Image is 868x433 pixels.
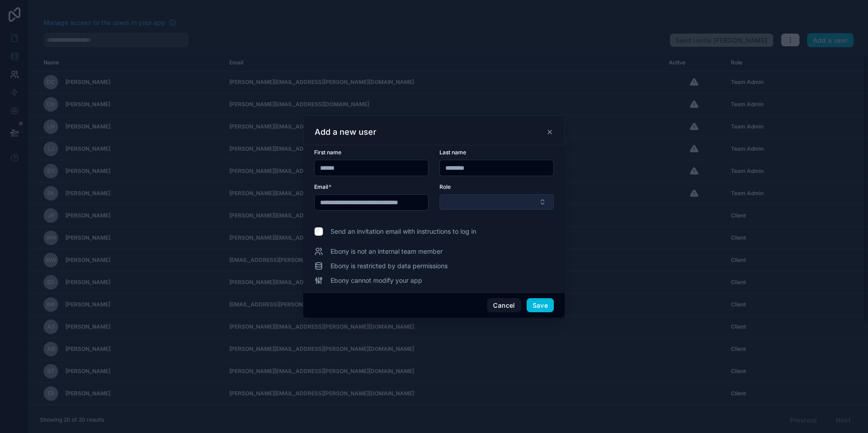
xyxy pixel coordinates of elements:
span: First name [314,149,341,156]
span: Last name [439,149,466,156]
input: Send an invitation email with instructions to log in [314,227,323,236]
span: Ebony cannot modify your app [330,276,422,285]
span: Email [314,183,328,190]
span: Ebony is restricted by data permissions [330,261,448,271]
iframe: Tooltip [373,237,527,374]
span: Send an invitation email with instructions to log in [330,227,476,236]
button: Save [527,298,554,313]
h3: Add a new user [315,127,376,138]
span: Ebony is not an internal team member [330,247,443,256]
span: Role [439,183,451,190]
button: Select Button [439,194,554,210]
